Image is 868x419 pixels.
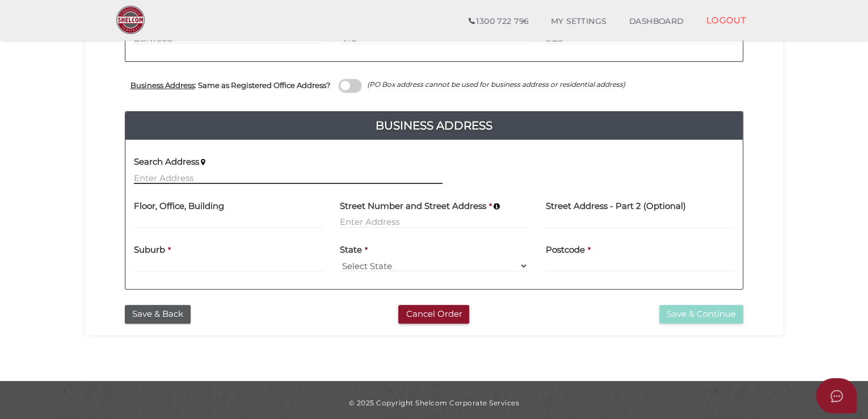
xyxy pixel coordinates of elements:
[816,378,857,413] button: Open asap
[134,245,165,255] h4: Suburb
[125,305,191,324] button: Save & Back
[201,158,205,166] i: Keep typing in your address(including suburb) until it appears
[125,116,743,135] h4: Business Address
[545,202,685,211] h4: Street Address - Part 2 (Optional)
[694,9,757,32] a: LOGOUT
[540,10,618,33] a: MY SETTINGS
[134,202,224,211] h4: Floor, Office, Building
[134,157,199,167] h4: Search Address
[545,259,734,272] input: Postcode must be exactly 4 digits
[618,10,695,33] a: DASHBOARD
[545,245,584,255] h4: Postcode
[340,216,529,228] input: Enter Address
[494,203,500,210] i: Keep typing in your address(including suburb) until it appears
[340,202,486,211] h4: Street Number and Street Address
[134,171,443,184] input: Enter Address
[340,245,362,255] h4: State
[367,80,625,89] i: (PO Box address cannot be used for business address or residential address)
[130,81,330,90] h4: : Same as Registered Office Address?
[130,81,195,90] u: Business Address
[457,10,540,33] a: 1300 722 796
[94,398,774,408] div: © 2025 Copyright Shelcom Corporate Services
[659,305,743,324] button: Save & Continue
[398,305,469,324] button: Cancel Order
